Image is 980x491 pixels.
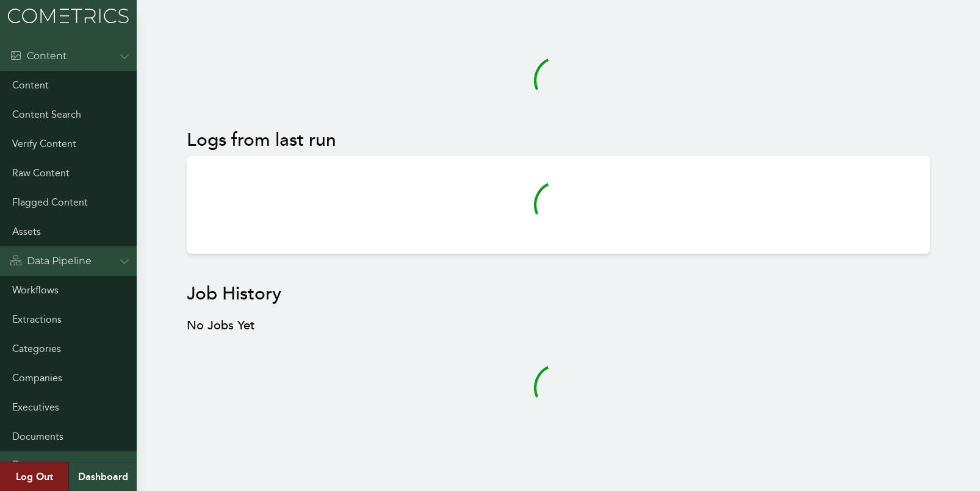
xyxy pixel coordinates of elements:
h2: Job History [187,283,931,305]
div: Admin [10,459,60,473]
svg: audio-loading [534,56,583,105]
svg: audio-loading [534,181,583,229]
div: Content [10,49,67,63]
h2: Logs from last run [187,129,931,151]
a: Dashboard [68,462,137,491]
h3: No Jobs Yet [187,317,931,334]
div: Data Pipeline [10,254,92,268]
svg: audio-loading [534,364,583,412]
